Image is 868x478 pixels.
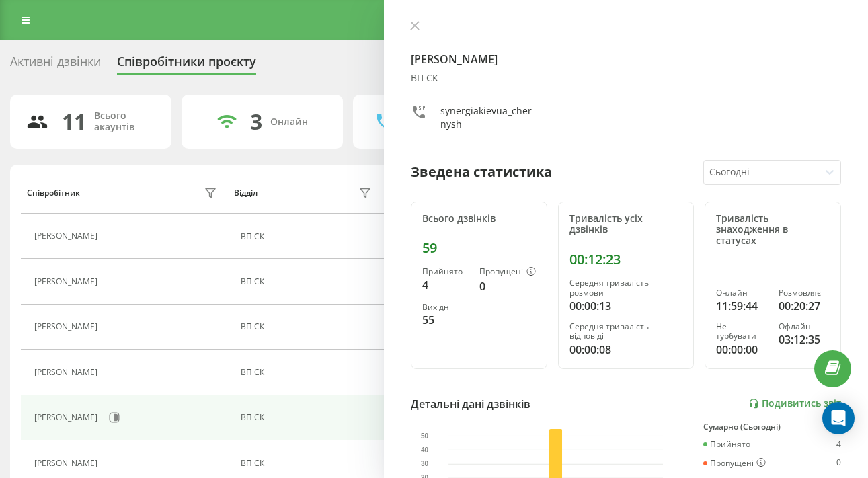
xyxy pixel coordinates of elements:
[422,213,536,225] div: Всього дзвінків
[748,398,841,409] a: Подивитись звіт
[62,109,86,134] div: 11
[241,459,374,468] div: ВП СК
[422,267,469,276] div: Прийнято
[836,440,841,449] div: 4
[422,312,469,328] div: 55
[27,188,80,198] div: Співробітник
[117,54,256,75] div: Співробітники проєкту
[250,109,262,134] div: 3
[241,322,374,331] div: ВП СК
[716,288,767,298] div: Онлайн
[716,213,830,247] div: Тривалість знаходження в статусах
[34,459,101,468] div: [PERSON_NAME]
[34,368,101,377] div: [PERSON_NAME]
[479,278,536,294] div: 0
[440,104,537,131] div: synergiakievua_chernysh
[822,402,855,434] div: Open Intercom Messenger
[241,277,374,286] div: ВП СК
[716,342,767,358] div: 00:00:00
[779,298,830,314] div: 00:20:27
[703,458,766,469] div: Пропущені
[241,232,374,241] div: ВП СК
[234,188,258,198] div: Відділ
[10,54,101,75] div: Активні дзвінки
[569,298,683,314] div: 00:00:13
[421,446,429,453] text: 40
[411,162,552,182] div: Зведена статистика
[421,432,429,439] text: 50
[34,277,101,286] div: [PERSON_NAME]
[569,322,683,342] div: Середня тривалість відповіді
[411,73,841,84] div: ВП СК
[422,240,536,256] div: 59
[270,116,308,128] div: Онлайн
[421,460,429,467] text: 30
[34,322,101,331] div: [PERSON_NAME]
[703,422,841,432] div: Сумарно (Сьогодні)
[569,342,683,358] div: 00:00:08
[94,110,155,133] div: Всього акаунтів
[241,413,374,422] div: ВП СК
[836,458,841,469] div: 0
[569,278,683,298] div: Середня тривалість розмови
[569,213,683,236] div: Тривалість усіх дзвінків
[241,368,374,377] div: ВП СК
[779,331,830,348] div: 03:12:35
[779,322,830,331] div: Офлайн
[779,288,830,298] div: Розмовляє
[569,251,683,268] div: 00:12:23
[422,277,469,293] div: 4
[479,267,536,278] div: Пропущені
[34,231,101,241] div: [PERSON_NAME]
[703,440,750,449] div: Прийнято
[411,51,841,67] h4: [PERSON_NAME]
[716,322,767,342] div: Не турбувати
[411,396,530,412] div: Детальні дані дзвінків
[34,413,101,422] div: [PERSON_NAME]
[716,298,767,314] div: 11:59:44
[422,303,469,312] div: Вихідні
